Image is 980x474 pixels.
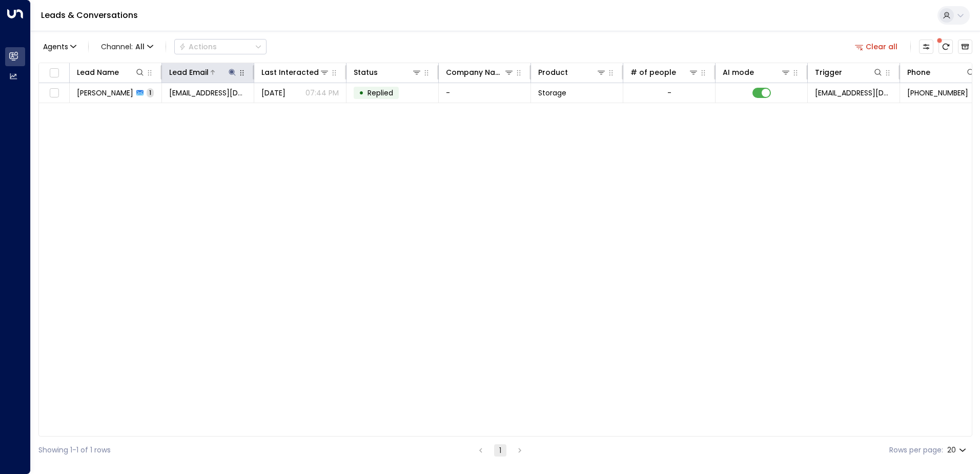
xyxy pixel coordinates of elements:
[135,43,145,51] span: All
[261,88,285,98] span: Yesterday
[919,39,933,54] button: Customize
[538,66,568,78] div: Product
[77,88,133,98] span: Kay Wright
[261,66,330,78] div: Last Interacted
[723,66,791,78] div: AI mode
[889,445,943,456] label: Rows per page:
[48,67,60,80] span: Toggle select all
[261,66,319,78] div: Last Interacted
[169,66,209,78] div: Lead Email
[815,66,842,78] div: Trigger
[97,39,157,54] button: Channel:All
[907,66,976,78] div: Phone
[938,39,953,54] span: There are new threads available. Refresh the grid to view the latest updates.
[494,444,506,457] button: page 1
[947,443,968,458] div: 20
[77,66,119,78] div: Lead Name
[38,445,111,456] div: Showing 1-1 of 1 rows
[907,88,968,98] span: +447753459836
[667,88,671,98] div: -
[169,66,237,78] div: Lead Email
[446,66,504,78] div: Company Name
[538,66,606,78] div: Product
[439,83,531,103] td: -
[474,444,526,457] nav: pagination navigation
[815,66,883,78] div: Trigger
[630,66,699,78] div: # of people
[851,39,902,54] button: Clear all
[77,66,145,78] div: Lead Name
[305,88,339,98] p: 07:44 PM
[174,39,267,54] button: Actions
[354,66,378,78] div: Status
[43,43,68,50] span: Agents
[38,39,80,54] button: Agents
[630,66,676,78] div: # of people
[723,66,754,78] div: AI mode
[48,87,60,100] span: Toggle select row
[169,88,247,98] span: kjwright6495@live.co.uk
[354,66,422,78] div: Status
[907,66,930,78] div: Phone
[97,39,157,54] span: Channel:
[179,42,217,51] div: Actions
[359,84,364,102] div: •
[174,39,267,54] div: Button group with a nested menu
[41,9,138,21] a: Leads & Conversations
[446,66,514,78] div: Company Name
[538,88,566,98] span: Storage
[958,39,972,54] button: Archived Leads
[815,88,892,98] span: leads@space-station.co.uk
[367,88,393,98] span: Replied
[147,88,154,97] span: 1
